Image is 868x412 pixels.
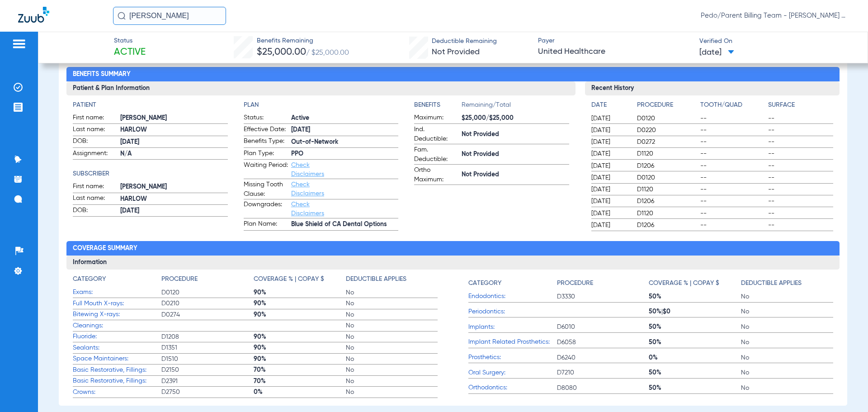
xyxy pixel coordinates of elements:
span: 90% [254,310,346,319]
app-breakdown-title: Subscriber [73,169,227,179]
span: 50% [649,384,741,393]
app-breakdown-title: Surface [768,100,833,113]
h4: Procedure [557,279,593,288]
app-breakdown-title: Category [468,275,557,291]
span: No [346,332,438,341]
span: D2750 [161,388,254,397]
h4: Tooth/Quad [700,100,765,110]
h3: Information [66,256,839,270]
span: Ortho Maximum: [414,166,458,185]
span: No [346,377,438,386]
span: [DATE] [591,149,629,158]
h3: Recent History [585,81,840,96]
span: [DATE] [591,197,629,206]
span: [PERSON_NAME] [120,182,227,192]
span: D0120 [637,114,697,123]
span: Plan Name: [244,219,288,230]
span: -- [700,197,765,206]
span: Effective Date: [244,125,288,136]
a: Check Disclaimers [291,181,324,197]
span: Fluoride: [73,332,161,341]
span: Status [114,36,146,46]
span: D1120 [637,209,697,218]
app-breakdown-title: Procedure [557,275,649,291]
span: Fam. Deductible: [414,145,458,164]
span: Deductible Remaining [432,37,497,46]
span: Prosthetics: [468,353,557,362]
span: Active [291,114,398,123]
span: DOB: [73,137,117,147]
span: [DATE] [699,47,734,58]
h4: Procedure [637,100,697,110]
h4: Benefits [414,100,462,110]
app-breakdown-title: Deductible Applies [346,275,438,287]
span: D2150 [161,365,254,374]
span: 50% [649,368,741,377]
span: Out-of-Network [291,137,398,147]
span: Assignment: [73,149,117,160]
span: -- [700,161,765,170]
h2: Coverage Summary [66,241,839,256]
span: No [346,343,438,352]
h4: Deductible Applies [346,275,406,284]
img: Search Icon [118,12,126,20]
span: D3330 [557,292,649,301]
span: D6010 [557,322,649,331]
span: D7210 [557,368,649,377]
span: Sealants: [73,343,161,353]
span: D0120 [637,173,697,182]
span: HARLOW [120,194,227,204]
a: Check Disclaimers [291,201,324,217]
span: Remaining/Total [462,100,569,113]
span: Orthodontics: [468,383,557,393]
span: -- [768,173,833,182]
app-breakdown-title: Tooth/Quad [700,100,765,113]
span: PPO [291,149,398,159]
span: -- [700,126,765,135]
span: Space Maintainers: [73,354,161,364]
span: D0272 [637,137,697,147]
span: -- [700,209,765,218]
span: Benefits Type: [244,137,288,147]
span: No [741,307,833,316]
span: 90% [254,343,346,352]
span: Full Mouth X-rays: [73,299,161,308]
span: [DATE] [291,125,398,135]
span: Active [114,46,146,59]
span: No [346,321,438,330]
span: 90% [254,332,346,341]
div: Chat Widget [823,369,868,412]
span: -- [700,221,765,230]
span: D6058 [557,338,649,347]
span: Periodontics: [468,307,557,317]
span: First name: [73,182,117,193]
h4: Date [591,100,629,110]
span: D2391 [161,377,254,386]
span: Blue Shield of CA Dental Options [291,220,398,229]
span: Not Provided [432,48,480,56]
span: -- [768,197,833,206]
span: D1206 [637,197,697,206]
span: D8080 [557,384,649,393]
app-breakdown-title: Benefits [414,100,462,113]
span: D1206 [637,221,697,230]
span: [PERSON_NAME] [120,114,227,123]
span: 50% [649,338,741,347]
span: Status: [244,113,288,124]
app-breakdown-title: Procedure [161,275,254,287]
span: [DATE] [591,173,629,182]
h4: Procedure [161,275,198,284]
span: No [346,299,438,308]
span: 50% [649,292,741,301]
span: No [741,384,833,393]
span: / $25,000.00 [306,49,349,57]
span: D0120 [161,288,254,297]
h4: Patient [73,100,227,110]
span: Endodontics: [468,292,557,301]
span: 70% [254,377,346,386]
span: Pedo/Parent Billing Team - [PERSON_NAME] Mesa - Ortho | The Super Dentists [701,11,850,20]
app-breakdown-title: Category [73,275,161,287]
app-breakdown-title: Procedure [637,100,697,113]
span: DOB: [73,206,117,217]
